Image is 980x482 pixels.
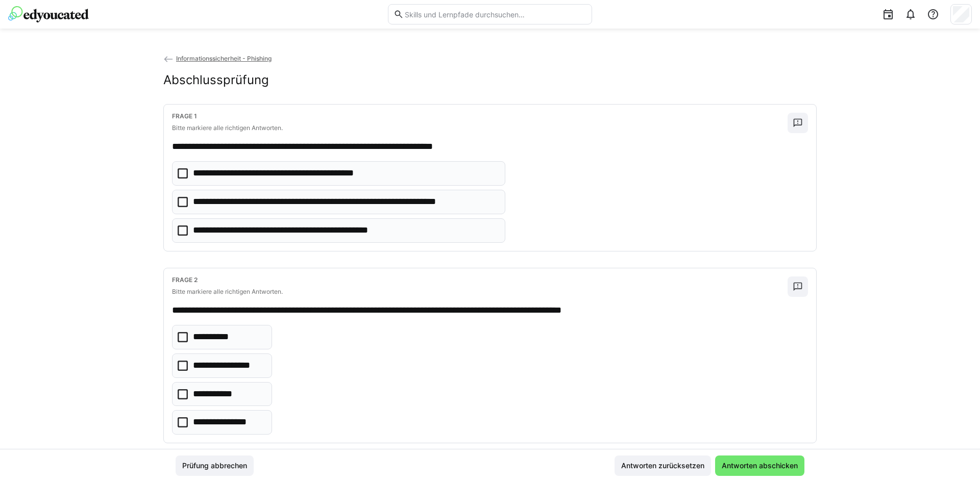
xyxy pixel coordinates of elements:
[172,276,788,284] h4: Frage 2
[163,55,272,62] a: Informationssicherheit - Phishing
[176,55,272,62] span: Informationssicherheit - Phishing
[404,10,586,19] input: Skills und Lernpfade durchsuchen…
[172,124,788,132] p: Bitte markiere alle richtigen Antworten.
[176,455,254,476] button: Prüfung abbrechen
[172,288,788,296] p: Bitte markiere alle richtigen Antworten.
[615,455,711,476] button: Antworten zurücksetzen
[172,113,788,120] h4: Frage 1
[715,455,804,476] button: Antworten abschicken
[720,461,799,471] span: Antworten abschicken
[181,461,249,471] span: Prüfung abbrechen
[163,72,269,88] h2: Abschlussprüfung
[620,461,706,471] span: Antworten zurücksetzen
